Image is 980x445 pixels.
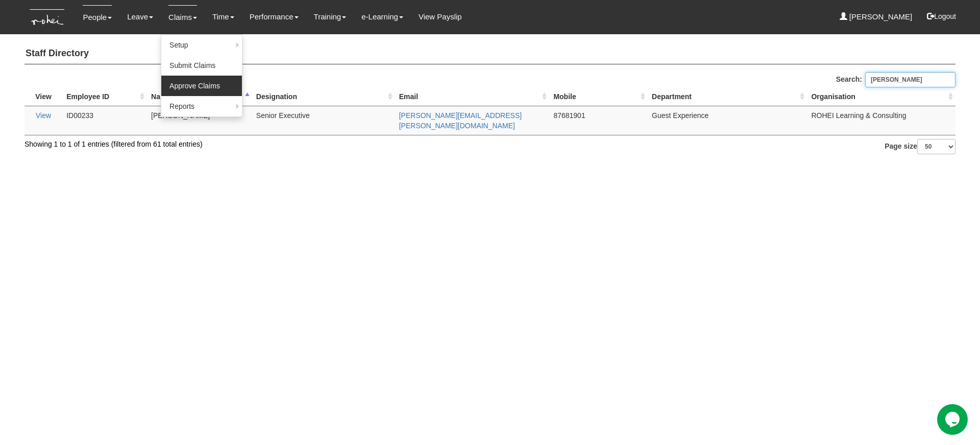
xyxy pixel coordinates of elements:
[168,5,197,29] a: Claims
[395,87,550,106] th: Email : activate to sort column ascending
[252,106,395,135] td: Senior Executive
[399,111,522,130] a: [PERSON_NAME][EMAIL_ADDRESS][PERSON_NAME][DOMAIN_NAME]
[147,106,252,135] td: [PERSON_NAME]
[24,87,62,106] th: View
[62,87,147,106] th: Employee ID: activate to sort column ascending
[648,106,807,135] td: Guest Experience
[361,5,403,29] a: e-Learning
[314,5,347,29] a: Training
[83,5,112,29] a: People
[36,111,51,120] a: View
[252,87,395,106] th: Designation : activate to sort column ascending
[840,5,913,29] a: [PERSON_NAME]
[161,35,242,55] a: Setup
[127,5,153,29] a: Leave
[62,106,147,135] td: ID00233
[24,43,955,64] h4: Staff Directory
[937,404,970,435] iframe: chat widget
[419,5,462,29] a: View Payslip
[807,106,955,135] td: ROHEI Learning & Consulting
[250,5,299,29] a: Performance
[807,87,955,106] th: Organisation : activate to sort column ascending
[549,87,648,106] th: Mobile : activate to sort column ascending
[212,5,234,29] a: Time
[920,4,963,29] button: Logout
[161,96,242,116] a: Reports
[161,55,242,76] a: Submit Claims
[147,87,252,106] th: Name : activate to sort column descending
[917,139,955,154] select: Page size
[161,76,242,96] a: Approve Claims
[865,72,955,87] input: Search:
[836,72,955,87] label: Search:
[885,139,955,154] label: Page size
[648,87,807,106] th: Department : activate to sort column ascending
[549,106,648,135] td: 87681901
